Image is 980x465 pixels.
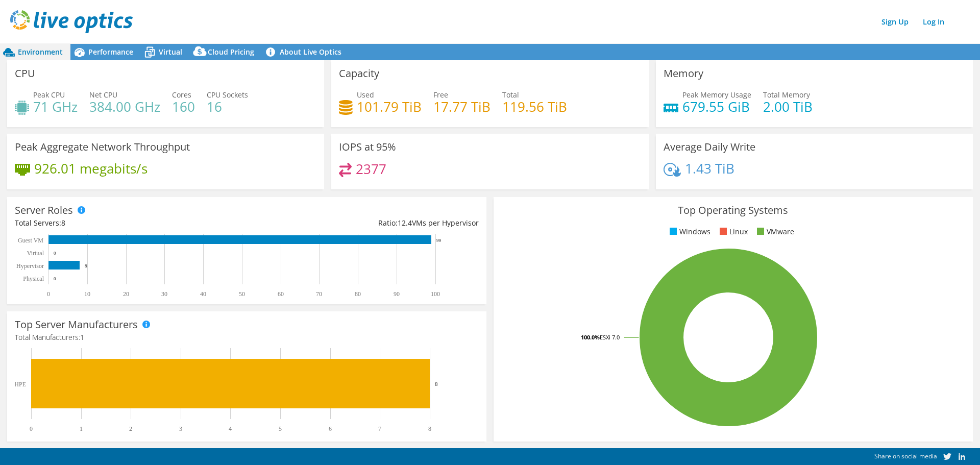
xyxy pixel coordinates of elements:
span: Share on social media [874,452,937,460]
span: 8 [61,218,65,228]
h4: 679.55 GiB [682,101,751,112]
text: 80 [355,290,361,298]
text: 8 [435,381,438,387]
text: 0 [54,276,56,281]
span: Total Memory [763,90,810,100]
text: 60 [278,290,284,298]
li: Windows [667,226,710,237]
h3: Peak Aggregate Network Throughput [15,141,190,153]
tspan: 100.0% [581,333,600,341]
h4: Total Manufacturers: [15,332,479,343]
h4: 926.01 megabits/s [34,163,148,174]
tspan: ESXi 7.0 [600,333,620,341]
h4: 384.00 GHz [89,101,160,112]
text: 0 [54,251,56,256]
text: 99 [436,238,442,243]
text: 0 [47,290,50,298]
text: Virtual [27,250,44,257]
text: HPE [14,381,26,388]
text: Guest VM [18,237,43,244]
li: Linux [717,226,748,237]
h3: Top Server Manufacturers [15,319,138,330]
text: 7 [378,425,381,432]
h3: Server Roles [15,205,73,216]
div: Ratio: VMs per Hypervisor [247,217,478,229]
span: 12.4 [398,218,412,228]
h3: IOPS at 95% [339,141,396,153]
text: 2 [129,425,132,432]
div: Total Servers: [15,217,247,229]
text: 100 [431,290,440,298]
span: Used [357,90,374,100]
text: 10 [84,290,90,298]
span: Peak CPU [33,90,65,100]
span: Environment [18,47,63,57]
a: Sign Up [876,14,914,29]
h4: 160 [172,101,195,112]
text: 90 [394,290,400,298]
h3: Average Daily Write [664,141,755,153]
img: live_optics_svg.svg [10,10,133,33]
h4: 2377 [356,163,386,175]
span: CPU Sockets [207,90,248,100]
h3: CPU [15,68,35,79]
text: Hypervisor [16,262,44,270]
text: 4 [229,425,232,432]
text: 8 [85,263,87,268]
text: 1 [80,425,83,432]
span: Peak Memory Usage [682,90,751,100]
span: Total [502,90,519,100]
text: 6 [329,425,332,432]
span: Performance [88,47,133,57]
h4: 119.56 TiB [502,101,567,112]
text: 8 [428,425,431,432]
span: Virtual [159,47,182,57]
h4: 17.77 TiB [433,101,491,112]
text: Physical [23,275,44,282]
span: Cloud Pricing [208,47,254,57]
text: 20 [123,290,129,298]
text: 3 [179,425,182,432]
text: 5 [279,425,282,432]
span: Net CPU [89,90,117,100]
h4: 16 [207,101,248,112]
h4: 101.79 TiB [357,101,422,112]
h4: 1.43 TiB [685,163,734,174]
text: 0 [30,425,33,432]
span: Cores [172,90,191,100]
h3: Top Operating Systems [501,205,965,216]
h4: 71 GHz [33,101,78,112]
h4: 2.00 TiB [763,101,813,112]
text: 30 [161,290,167,298]
a: Log In [918,14,949,29]
text: 70 [316,290,322,298]
span: Free [433,90,448,100]
li: VMware [754,226,794,237]
a: About Live Optics [262,44,349,60]
text: 40 [200,290,206,298]
text: 50 [239,290,245,298]
h3: Memory [664,68,703,79]
h3: Capacity [339,68,379,79]
span: 1 [80,332,84,342]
